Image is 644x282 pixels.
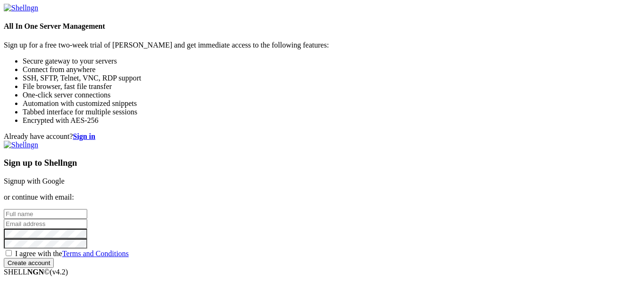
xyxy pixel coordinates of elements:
li: One-click server connections [23,91,640,99]
a: Signup with Google [4,177,65,185]
li: Connect from anywhere [23,65,640,74]
li: Automation with customized snippets [23,99,640,108]
p: or continue with email: [4,193,640,201]
li: SSH, SFTP, Telnet, VNC, RDP support [23,74,640,82]
li: Tabbed interface for multiple sessions [23,108,640,116]
input: Full name [4,209,87,219]
li: File browser, fast file transfer [23,82,640,91]
li: Encrypted with AES-256 [23,116,640,125]
span: I agree with the [15,250,129,258]
input: I agree with theTerms and Conditions [6,250,12,256]
img: Shellngn [4,4,38,12]
p: Sign up for a free two-week trial of [PERSON_NAME] and get immediate access to the following feat... [4,41,640,49]
div: Already have account? [4,132,640,141]
span: 4.2.0 [50,268,68,276]
li: Secure gateway to your servers [23,57,640,65]
h3: Sign up to Shellngn [4,158,640,168]
input: Email address [4,219,87,229]
a: Sign in [73,132,96,140]
span: SHELL © [4,268,68,276]
a: Terms and Conditions [62,250,129,258]
h4: All In One Server Management [4,22,640,31]
input: Create account [4,258,54,268]
b: NGN [27,268,44,276]
img: Shellngn [4,141,38,149]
